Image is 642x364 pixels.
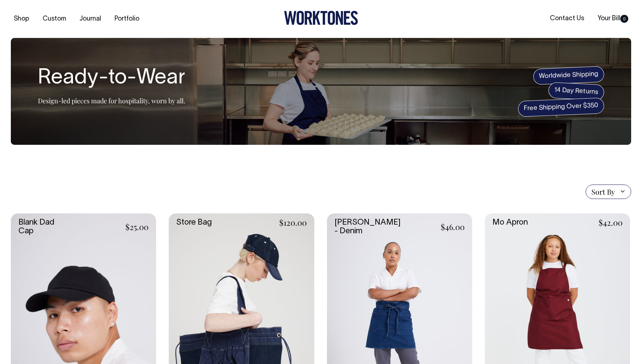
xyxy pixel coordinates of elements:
[112,13,142,25] a: Portfolio
[591,187,615,196] span: Sort By
[38,67,185,90] h1: Ready-to-Wear
[547,13,587,25] a: Contact Us
[518,97,604,117] span: Free Shipping Over $350
[620,15,628,23] span: 0
[77,13,104,25] a: Journal
[548,82,604,101] span: 14 Day Returns
[11,13,32,25] a: Shop
[40,13,69,25] a: Custom
[38,96,185,105] p: Design-led pieces made for hospitality, worn by all.
[533,66,604,85] span: Worldwide Shipping
[595,13,631,25] a: Your Bill0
